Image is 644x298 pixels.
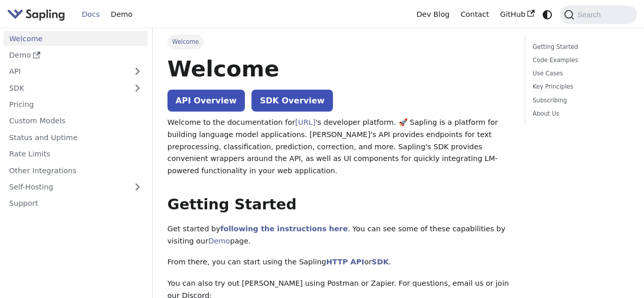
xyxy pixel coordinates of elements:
a: Custom Models [4,114,148,128]
h2: Getting Started [167,196,510,214]
a: Docs [76,7,105,22]
img: Sapling.ai [7,7,65,22]
button: Expand sidebar category 'API' [127,64,148,79]
a: Other Integrations [4,163,148,178]
a: Demo [105,7,138,22]
a: Subscribing [533,96,626,105]
a: API [4,64,127,79]
a: Contact [455,7,495,22]
p: Welcome to the documentation for 's developer platform. 🚀 Sapling is a platform for building lang... [167,117,510,177]
a: Sapling.aiSapling.ai [7,7,69,22]
a: Pricing [4,97,148,112]
a: Dev Blog [411,7,455,22]
a: Demo [208,237,230,245]
a: Getting Started [533,42,626,52]
a: Status and Uptime [4,130,148,145]
a: SDK [4,80,127,95]
a: Use Cases [533,69,626,78]
a: Demo [4,48,148,63]
a: GitHub [494,7,540,22]
span: Welcome [167,35,204,49]
a: About Us [533,109,626,119]
span: Search [574,11,607,19]
a: Support [4,196,148,211]
button: Search (Command+K) [560,6,636,24]
a: SDK Overview [251,90,332,112]
button: Expand sidebar category 'SDK' [127,80,148,95]
a: HTTP API [326,258,365,266]
a: Rate Limits [4,147,148,161]
nav: Breadcrumbs [167,35,510,49]
a: SDK [372,258,388,266]
a: Code Examples [533,56,626,65]
button: Switch between dark and light mode (currently system mode) [540,7,555,22]
p: From there, you can start using the Sapling or . [167,256,510,268]
a: Welcome [4,31,148,46]
a: [URL] [295,118,316,126]
a: Self-Hosting [4,180,148,195]
a: API Overview [167,90,245,112]
h1: Welcome [167,55,510,83]
p: Get started by . You can see some of these capabilities by visiting our page. [167,223,510,248]
a: Key Principles [533,82,626,92]
a: following the instructions here [220,225,348,233]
